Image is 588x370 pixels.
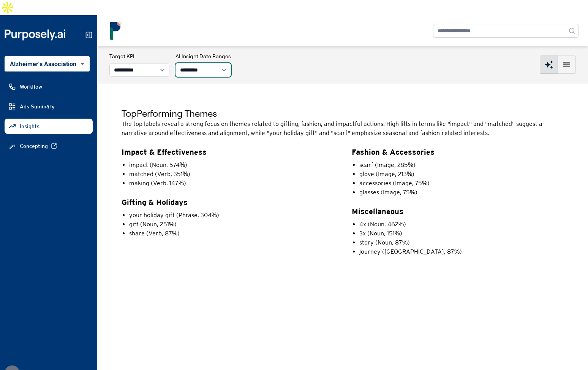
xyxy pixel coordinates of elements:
h5: Top Performing Themes [122,107,564,119]
li: 4x (Noun, 462%) [359,220,564,229]
li: glove (Image, 213%) [359,170,564,179]
a: Ads Summary [5,99,93,114]
strong: Miscellaneous [352,207,403,216]
h3: Target KPI [109,52,169,60]
li: share (Verb, 87%) [129,229,334,238]
li: glasses (Image, 75%) [359,188,564,197]
span: Ads Summary [20,103,55,110]
li: impact (Noun, 574%) [129,160,334,170]
li: making (Verb, 147%) [129,179,334,188]
p: The top labels reveal a strong focus on themes related to gifting, fashion, and impactful actions... [122,119,564,138]
li: 3x (Noun, 151%) [359,229,564,238]
a: Workflow [5,79,93,94]
li: matched (Verb, 351%) [129,170,334,179]
a: Insights [5,119,93,134]
img: logo [106,21,125,40]
li: your holiday gift (Phrase, 304%) [129,211,334,220]
div: Alzheimer's Association [5,56,90,71]
span: Workflow [20,83,42,91]
strong: Gifting & Holidays [122,198,188,206]
li: gift (Noun, 251%) [129,220,334,229]
a: Concepting [5,138,93,154]
li: journey ([GEOGRAPHIC_DATA], 87%) [359,247,564,256]
strong: Impact & Effectiveness [122,148,207,156]
strong: Fashion & Accessories [352,148,435,156]
h3: AI Insight Date Ranges [175,52,231,60]
li: accessories (Image, 75%) [359,179,564,188]
li: scarf (Image, 285%) [359,160,564,170]
span: Concepting [20,142,48,150]
li: story (Noun, 87%) [359,238,564,247]
span: Insights [20,122,40,130]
